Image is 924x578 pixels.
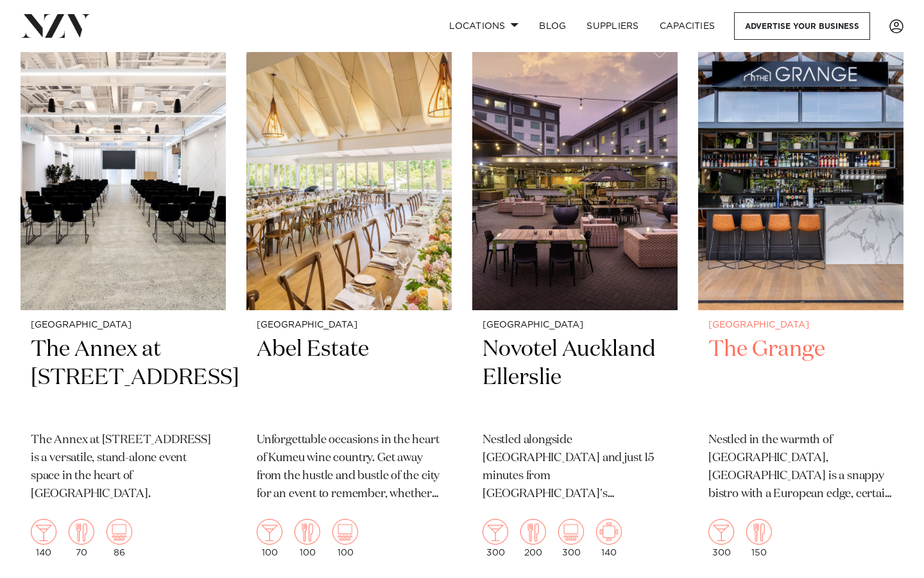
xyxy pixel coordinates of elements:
[472,34,678,568] a: [GEOGRAPHIC_DATA] Novotel Auckland Ellerslie Nestled alongside [GEOGRAPHIC_DATA] and just 15 minu...
[332,519,358,545] img: theatre.png
[246,34,452,568] a: [GEOGRAPHIC_DATA] Abel Estate Unforgettable occasions in the heart of Kumeu wine country. Get awa...
[746,519,772,545] img: dining.png
[483,519,508,557] div: 300
[31,320,216,330] small: [GEOGRAPHIC_DATA]
[107,519,132,545] img: theatre.png
[257,432,441,504] p: Unforgettable occasions in the heart of Kumeu wine country. Get away from the hustle and bustle o...
[257,519,282,545] img: cocktail.png
[708,432,893,504] p: Nestled in the warmth of [GEOGRAPHIC_DATA], [GEOGRAPHIC_DATA] is a snappy bistro with a European ...
[483,432,667,504] p: Nestled alongside [GEOGRAPHIC_DATA] and just 15 minutes from [GEOGRAPHIC_DATA]'s [GEOGRAPHIC_DATA...
[734,12,870,40] a: Advertise your business
[649,12,726,40] a: Capacities
[31,432,216,504] p: The Annex at [STREET_ADDRESS] is a versatile, stand-alone event space in the heart of [GEOGRAPHIC...
[69,519,94,545] img: dining.png
[21,34,226,568] a: [GEOGRAPHIC_DATA] The Annex at [STREET_ADDRESS] The Annex at [STREET_ADDRESS] is a versatile, sta...
[257,320,441,330] small: [GEOGRAPHIC_DATA]
[698,34,903,568] a: [GEOGRAPHIC_DATA] The Grange Nestled in the warmth of [GEOGRAPHIC_DATA], [GEOGRAPHIC_DATA] is a s...
[31,519,56,557] div: 140
[439,12,529,40] a: Locations
[483,320,667,330] small: [GEOGRAPHIC_DATA]
[520,519,546,557] div: 200
[746,519,772,557] div: 150
[708,519,734,557] div: 300
[596,519,622,557] div: 140
[708,335,893,422] h2: The Grange
[708,320,893,330] small: [GEOGRAPHIC_DATA]
[31,335,216,422] h2: The Annex at [STREET_ADDRESS]
[558,519,584,545] img: theatre.png
[31,519,56,545] img: cocktail.png
[257,519,282,557] div: 100
[596,519,622,545] img: meeting.png
[21,14,90,37] img: nzv-logo.png
[295,519,320,545] img: dining.png
[708,519,734,545] img: cocktail.png
[483,335,667,422] h2: Novotel Auckland Ellerslie
[107,519,132,557] div: 86
[257,335,441,422] h2: Abel Estate
[332,519,358,557] div: 100
[483,519,508,545] img: cocktail.png
[69,519,94,557] div: 70
[529,12,576,40] a: BLOG
[295,519,320,557] div: 100
[558,519,584,557] div: 300
[520,519,546,545] img: dining.png
[576,12,649,40] a: SUPPLIERS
